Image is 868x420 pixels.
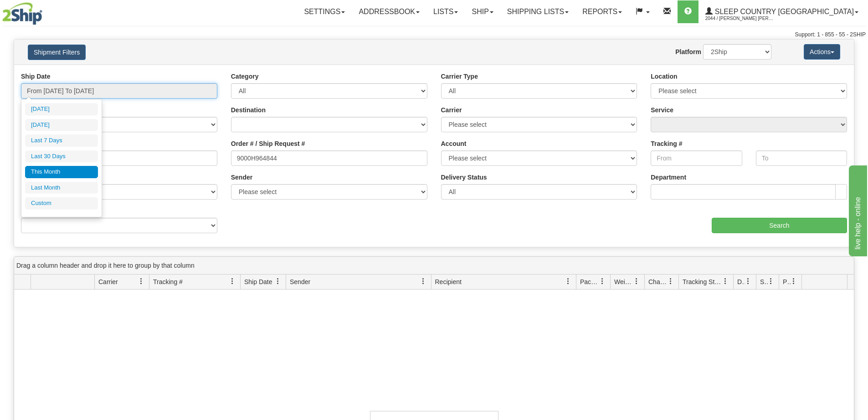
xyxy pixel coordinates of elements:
label: Carrier [441,105,462,115]
span: Recipient [435,277,462,286]
a: Tracking Status filter column settings [718,274,733,289]
li: Last Month [25,182,98,194]
label: Department [651,173,686,182]
label: Carrier Type [441,72,478,81]
a: Packages filter column settings [595,274,610,289]
li: This Month [25,166,98,178]
span: Delivery Status [737,277,745,286]
span: Tracking Status [683,277,722,286]
a: Weight filter column settings [629,274,644,289]
a: Recipient filter column settings [560,274,576,289]
label: Order # / Ship Request # [231,139,305,148]
span: Sender [290,277,310,286]
a: Sender filter column settings [416,274,431,289]
a: Tracking # filter column settings [225,274,240,289]
span: 2044 / [PERSON_NAME] [PERSON_NAME] [705,14,774,23]
a: Reports [575,0,629,23]
li: [DATE] [25,119,98,131]
input: Search [712,218,847,233]
label: Category [231,72,259,81]
div: grid grouping header [14,257,854,275]
label: Ship Date [21,72,51,81]
label: Sender [231,173,252,182]
input: From [651,150,742,166]
label: Delivery Status [441,173,487,182]
a: Settings [297,0,352,23]
a: Ship [465,0,500,23]
a: Addressbook [352,0,426,23]
label: Service [651,105,673,115]
a: Pickup Status filter column settings [786,274,801,289]
button: Actions [804,44,840,60]
a: Ship Date filter column settings [270,274,286,289]
span: Carrier [98,277,118,286]
li: [DATE] [25,103,98,115]
a: Shipment Issues filter column settings [763,274,779,289]
button: Shipment Filters [28,45,86,60]
span: Pickup Status [783,277,791,286]
a: Shipping lists [500,0,575,23]
a: Delivery Status filter column settings [740,274,756,289]
img: logo2044.jpg [2,2,42,25]
label: Account [441,139,467,148]
iframe: chat widget [847,164,867,256]
label: Location [651,72,677,81]
label: Destination [231,105,266,115]
span: Tracking # [153,277,183,286]
label: Tracking # [651,139,682,148]
input: To [756,150,847,166]
span: Weight [614,277,633,286]
span: Shipment Issues [760,277,768,286]
li: Last 7 Days [25,135,98,147]
span: Ship Date [244,277,272,286]
a: Sleep Country [GEOGRAPHIC_DATA] 2044 / [PERSON_NAME] [PERSON_NAME] [699,0,865,23]
label: Platform [675,47,701,56]
a: Lists [426,0,465,23]
li: Custom [25,197,98,210]
div: live help - online [7,5,84,16]
li: Last 30 Days [25,150,98,163]
a: Carrier filter column settings [134,274,149,289]
a: Charge filter column settings [663,274,678,289]
span: Sleep Country [GEOGRAPHIC_DATA] [713,8,854,15]
div: Support: 1 - 855 - 55 - 2SHIP [2,31,866,39]
span: Packages [580,277,599,286]
span: Charge [648,277,668,286]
